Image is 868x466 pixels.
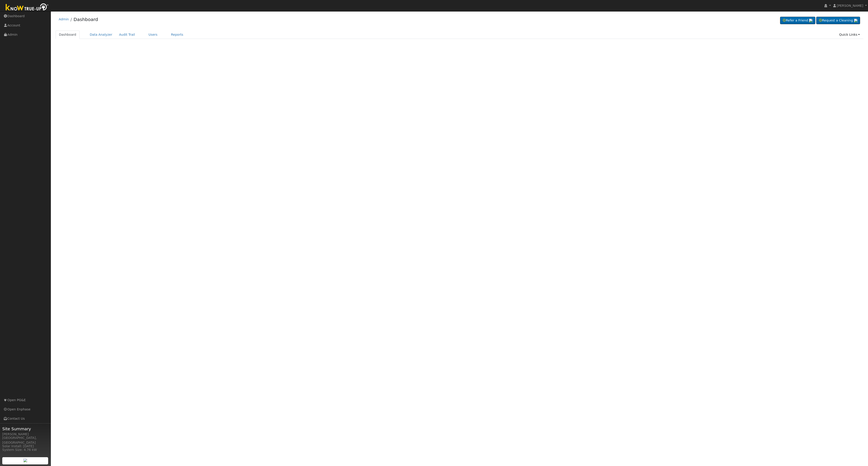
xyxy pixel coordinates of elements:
[24,459,27,462] img: retrieve
[2,444,48,449] div: Solar Install: [DATE]
[837,4,863,7] span: [PERSON_NAME]
[809,19,813,22] img: retrieve
[3,2,51,13] img: Know True-Up
[168,31,187,39] a: Reports
[2,432,48,437] div: [PERSON_NAME]
[59,17,69,21] a: Admin
[116,31,138,39] a: Audit Trail
[836,31,863,39] a: Quick Links
[145,31,161,39] a: Users
[86,31,116,39] a: Data Analyzer
[854,19,858,22] img: retrieve
[2,426,48,432] span: Site Summary
[2,435,48,445] div: [GEOGRAPHIC_DATA], [GEOGRAPHIC_DATA]
[816,17,860,24] a: Request a Cleaning
[56,31,80,39] a: Dashboard
[2,447,48,452] div: System Size: 4.76 kW
[73,17,98,22] a: Dashboard
[780,17,815,24] a: Refer a Friend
